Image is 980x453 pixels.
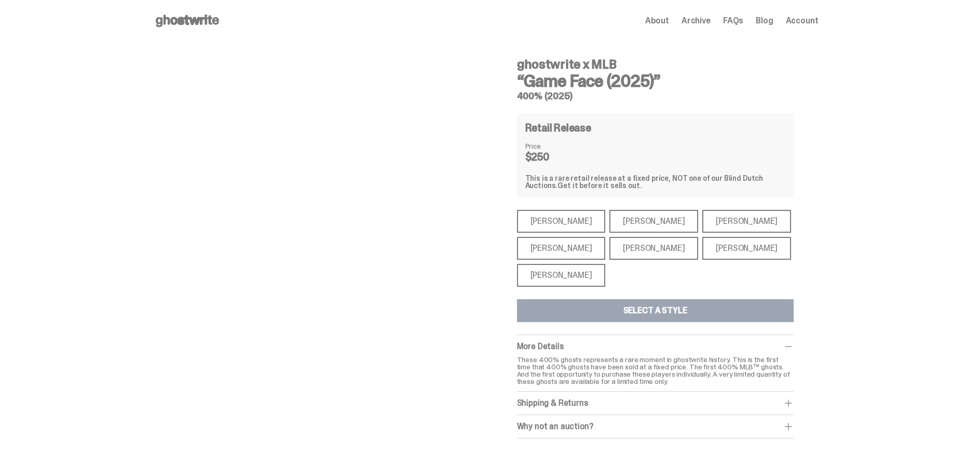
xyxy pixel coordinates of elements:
a: Blog [756,17,773,25]
h5: 400% (2025) [517,91,794,101]
dd: $250 [525,152,577,162]
div: Shipping & Returns [517,398,794,408]
a: Archive [682,17,711,25]
p: These 400% ghosts represents a rare moment in ghostwrite history. This is the first time that 400... [517,356,794,385]
a: About [645,17,669,25]
div: [PERSON_NAME] [702,210,791,233]
div: [PERSON_NAME] [517,237,606,260]
div: [PERSON_NAME] [517,210,606,233]
div: [PERSON_NAME] [702,237,791,260]
button: Select a Style [517,299,794,322]
a: Account [786,17,819,25]
div: This is a rare retail release at a fixed price, NOT one of our Blind Dutch Auctions. [525,175,785,189]
h3: “Game Face (2025)” [517,73,794,89]
div: Why not an auction? [517,421,794,432]
div: [PERSON_NAME] [609,210,698,233]
a: FAQs [723,17,743,25]
div: [PERSON_NAME] [517,264,606,287]
dt: Price [525,142,577,150]
div: Select a Style [623,307,687,315]
span: More Details [517,341,564,352]
h4: Retail Release [525,123,591,133]
span: Get it before it sells out. [557,181,642,190]
div: [PERSON_NAME] [609,237,698,260]
h4: ghostwrite x MLB [517,58,794,71]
